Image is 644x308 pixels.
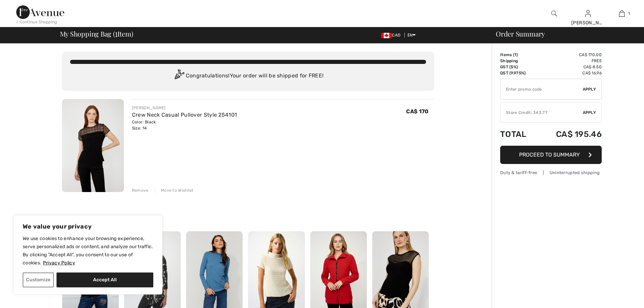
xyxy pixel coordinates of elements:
[115,29,117,38] span: 1
[23,235,153,267] p: We use cookies to enhance your browsing experience, serve personalized ads or content, and analyz...
[537,64,602,70] td: CA$ 8.50
[500,58,537,64] td: Shipping
[551,9,557,18] img: search the website
[571,19,604,26] div: [PERSON_NAME]
[500,52,537,58] td: Items ( )
[537,70,602,76] td: CA$ 16.96
[585,9,591,18] img: My Info
[585,10,591,17] a: Sign In
[583,110,596,116] span: Apply
[57,273,153,287] button: Accept All
[605,9,638,18] a: 1
[501,110,583,116] div: Store Credit: 343.77
[132,112,237,118] a: Crew Neck Casual Pullover Style 254101
[70,69,426,83] div: Congratulations! Your order will be shipped for FREE!
[381,33,392,38] img: Canadian Dollar
[619,9,625,18] img: My Bag
[500,146,602,164] button: Proceed to Summary
[500,123,537,146] td: Total
[583,86,596,92] span: Apply
[132,105,237,111] div: [PERSON_NAME]
[381,33,403,38] span: CAD
[537,123,602,146] td: CA$ 195.46
[16,5,64,19] img: 1ère Avenue
[23,273,54,287] button: Customize
[500,70,537,76] td: QST (9.975%)
[537,52,602,58] td: CA$ 170.00
[488,30,640,37] div: Order Summary
[62,99,124,192] img: Crew Neck Casual Pullover Style 254101
[155,187,194,193] div: Move to Wishlist
[500,64,537,70] td: GST (5%)
[132,187,149,193] div: Remove
[407,33,416,38] span: EN
[43,260,75,266] a: Privacy Policy
[14,215,162,294] div: We value your privacy
[519,151,580,158] span: Proceed to Summary
[172,69,186,83] img: Congratulation2.svg
[16,19,57,25] div: < Continue Shopping
[60,30,133,37] span: My Shopping Bag ( Item)
[62,218,434,226] h2: Shoppers also bought
[132,119,237,131] div: Color: Black Size: 14
[628,10,630,17] span: 1
[514,52,516,57] span: 1
[406,108,428,115] span: CA$ 170
[537,58,602,64] td: Free
[501,79,583,99] input: Promo code
[500,169,602,176] div: Duty & tariff-free | Uninterrupted shipping
[23,222,153,231] p: We value your privacy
